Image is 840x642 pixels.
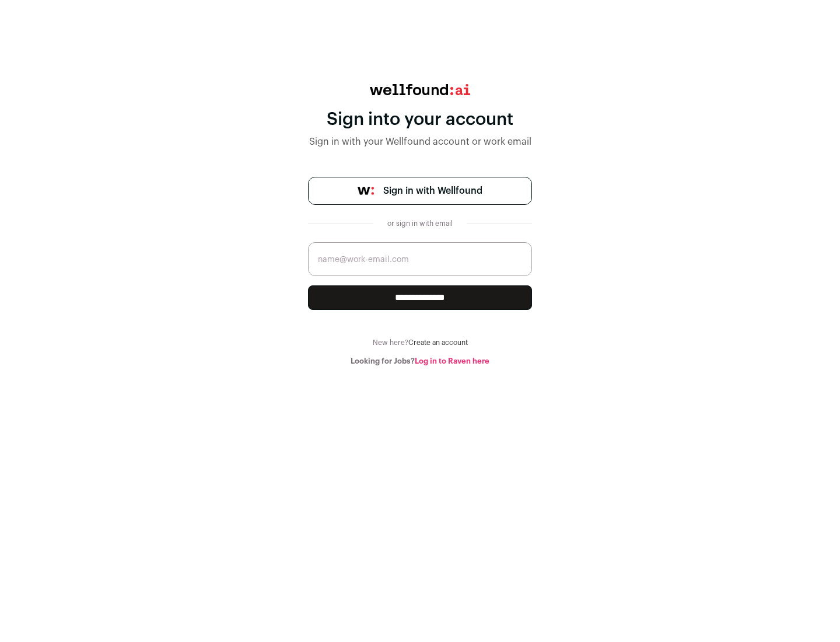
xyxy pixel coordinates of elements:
[308,177,532,205] a: Sign in with Wellfound
[370,84,470,95] img: wellfound:ai
[308,357,532,366] div: Looking for Jobs?
[308,338,532,347] div: New here?
[358,187,374,195] img: wellfound-symbol-flush-black-fb3c872781a75f747ccb3a119075da62bfe97bd399995f84a933054e44a575c4.png
[415,357,489,365] a: Log in to Raven here
[308,135,532,149] div: Sign in with your Wellfound account or work email
[383,219,457,228] div: or sign in with email
[383,184,482,198] span: Sign in with Wellfound
[308,109,532,130] div: Sign into your account
[408,339,468,346] a: Create an account
[308,242,532,276] input: name@work-email.com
